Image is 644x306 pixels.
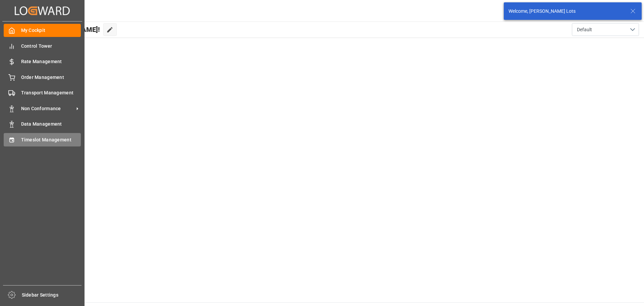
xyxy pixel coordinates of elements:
[577,26,592,33] span: Default
[4,71,81,84] a: Order Management
[21,74,81,81] span: Order Management
[21,136,81,143] span: Timeslot Management
[21,105,74,112] span: Non Conformance
[4,118,81,131] a: Data Management
[21,43,81,50] span: Control Tower
[21,27,81,34] span: My Cockpit
[508,8,624,15] div: Welcome, [PERSON_NAME] Lots
[22,292,82,299] span: Sidebar Settings
[572,23,639,36] button: open menu
[4,55,81,68] a: Rate Management
[4,24,81,37] a: My Cockpit
[28,23,100,36] span: Hello [PERSON_NAME]!
[21,89,81,96] span: Transport Management
[4,86,81,99] a: Transport Management
[21,121,81,128] span: Data Management
[4,133,81,146] a: Timeslot Management
[4,39,81,52] a: Control Tower
[21,58,81,65] span: Rate Management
